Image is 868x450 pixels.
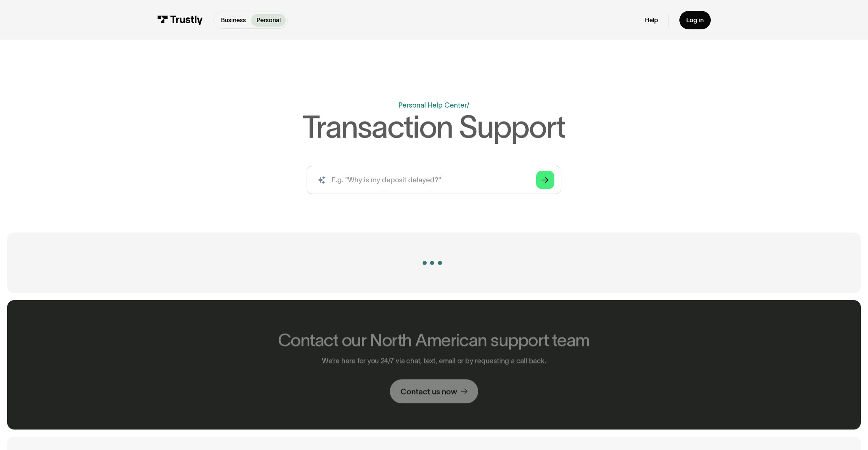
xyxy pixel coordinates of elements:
div: Contact us now [400,386,457,397]
p: We’re here for you 24/7 via chat, text, email or by requesting a call back. [322,357,546,365]
form: Search [307,166,561,194]
a: Log in [679,11,711,29]
a: Personal [251,14,286,27]
a: Business [216,14,251,27]
div: Log in [686,16,704,24]
img: Trustly Logo [157,15,203,25]
h2: Contact our North American support team [278,331,590,350]
input: search [307,166,561,194]
p: Business [221,16,246,25]
a: Contact us now [390,379,478,404]
a: Help [645,16,658,24]
div: / [467,101,469,109]
h1: Transaction Support [303,112,565,142]
p: Personal [256,16,281,25]
a: Personal Help Center [398,101,467,109]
